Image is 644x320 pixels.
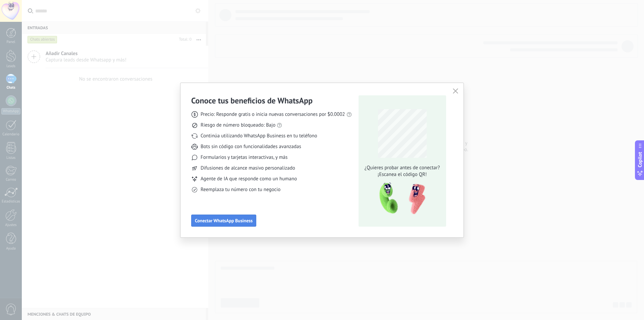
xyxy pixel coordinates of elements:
[191,215,256,227] button: Conectar WhatsApp Business
[201,154,287,161] span: Formularios y tarjetas interactivas, y más
[201,111,345,118] span: Precio: Responde gratis o inicia nuevas conversaciones por $0.0002
[637,152,643,167] span: Copilot
[201,176,297,182] span: Agente de IA que responde como un humano
[363,165,442,171] span: ¿Quieres probar antes de conectar?
[201,186,280,193] span: Reemplaza tu número con tu negocio
[201,165,295,172] span: Difusiones de alcance masivo personalizado
[195,218,253,223] span: Conectar WhatsApp Business
[201,122,275,129] span: Riesgo de número bloqueado: Bajo
[191,95,313,106] h3: Conoce tus beneficios de WhatsApp
[363,171,442,178] span: ¡Escanea el código QR!
[374,181,427,217] img: qr-pic-1x.png
[201,143,301,150] span: Bots sin código con funcionalidades avanzadas
[201,133,317,139] span: Continúa utilizando WhatsApp Business en tu teléfono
